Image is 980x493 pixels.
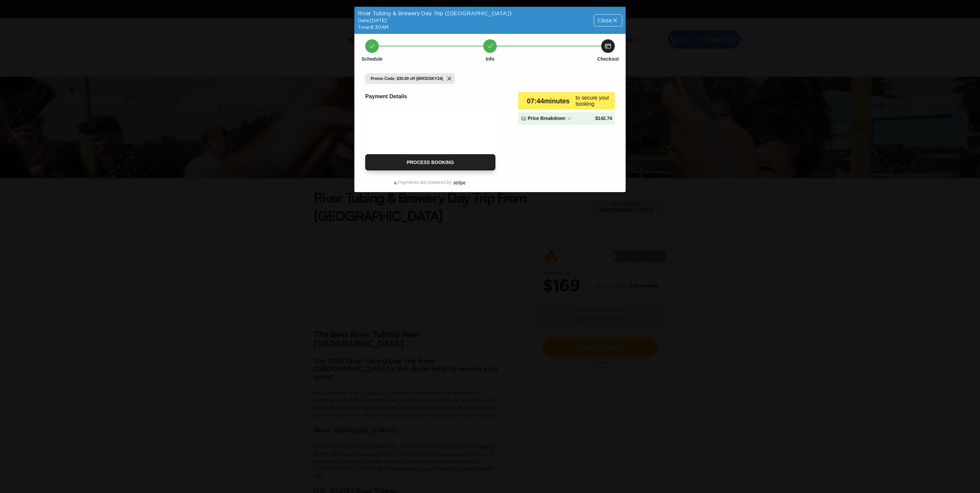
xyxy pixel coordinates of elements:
h6: Schedule [361,56,383,62]
span: River Tubing & Brewery Day Trip ([GEOGRAPHIC_DATA]) [358,10,512,16]
p: Price Breakdown [528,115,565,122]
h6: Checkout [597,56,619,62]
button: Process Booking [365,154,495,170]
p: Payments are powered by [365,179,495,187]
span: Time: 8:30AM [358,24,389,30]
iframe: Secure payment input frame [364,105,497,150]
span: Date: [DATE] [358,18,387,23]
span: Close [597,18,612,23]
p: 07 : 44 minutes [527,96,570,106]
span: Promo Code: $30.00 off (BRODSKY24) [371,76,443,81]
p: $ 142.74 [595,115,612,122]
h6: Payment Details [365,92,513,101]
h6: Info [486,56,494,62]
p: to secure your booking [575,95,612,107]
